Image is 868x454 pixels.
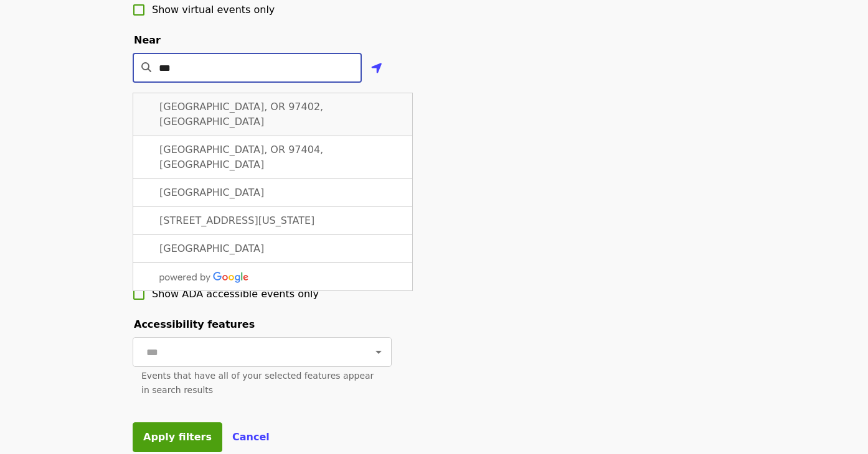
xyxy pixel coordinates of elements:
button: Apply filters [133,422,222,452]
span: Apply filters [143,431,212,443]
span: Show ADA accessible events only [152,288,319,300]
span: Cancel [232,431,270,443]
button: Open [370,343,387,361]
button: Cancel [232,430,270,445]
span: [GEOGRAPHIC_DATA], OR 97404, [GEOGRAPHIC_DATA] [159,144,323,170]
span: Near [134,34,161,46]
span: [STREET_ADDRESS][US_STATE] [159,215,314,226]
i: location-arrow icon [371,61,382,76]
span: Accessibility features [134,318,255,330]
button: Use my location [362,54,392,84]
i: search icon [141,62,151,73]
span: [GEOGRAPHIC_DATA] [159,187,264,198]
input: Location [159,53,362,83]
span: Events that have all of your selected features appear in search results [141,371,374,395]
span: Show virtual events only [152,4,275,16]
span: [GEOGRAPHIC_DATA] [159,243,264,254]
span: [GEOGRAPHIC_DATA], OR 97402, [GEOGRAPHIC_DATA] [159,101,323,127]
img: Powered by Google [159,272,249,283]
